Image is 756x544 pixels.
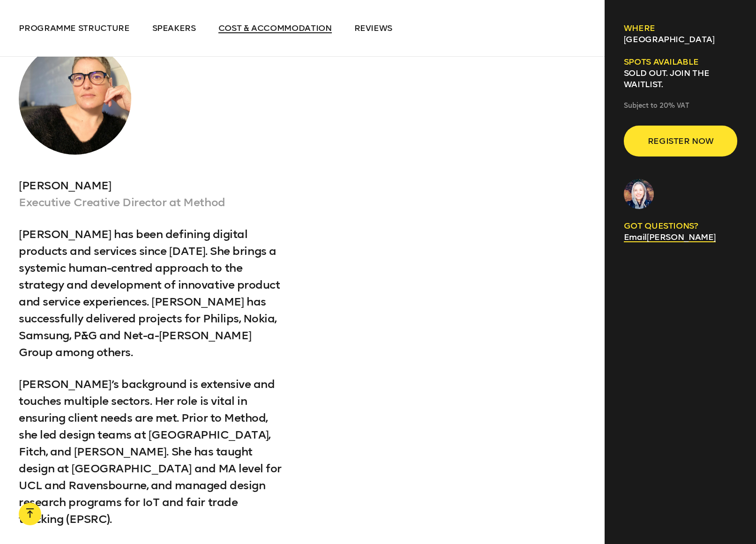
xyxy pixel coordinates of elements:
p: SOLD OUT. Join the waitlist. [624,67,737,90]
span: Programme structure [19,23,129,33]
p: [PERSON_NAME] [19,177,284,194]
p: [PERSON_NAME] has been defining digital products and services since [DATE]. She brings a systemic... [19,226,284,361]
h6: Where [624,22,737,34]
p: GOT QUESTIONS? [624,220,737,231]
h6: Spots available [624,56,737,67]
button: Register now [624,126,737,156]
span: Register now [639,132,722,150]
p: [GEOGRAPHIC_DATA] [624,34,737,45]
p: Executive Creative Director at Method [19,194,284,211]
span: Speakers [152,23,196,33]
span: Cost & Accommodation [218,23,332,33]
a: Email[PERSON_NAME] [624,232,716,242]
span: Reviews [354,23,393,33]
p: Subject to 20% VAT [624,101,737,111]
p: [PERSON_NAME]’s background is extensive and touches multiple sectors. Her role is vital in ensuri... [19,376,284,528]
